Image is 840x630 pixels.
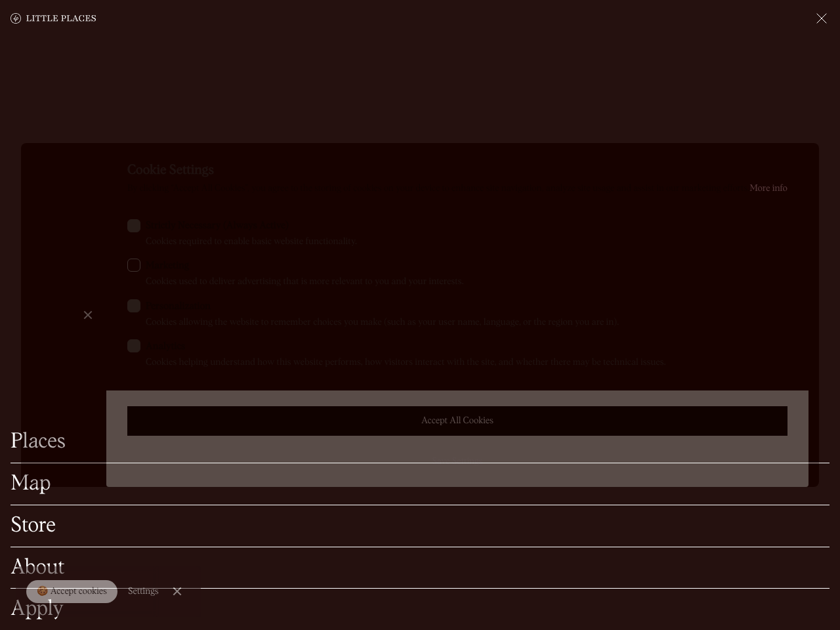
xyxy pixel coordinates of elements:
[146,340,185,354] span: Analytics
[749,184,787,193] a: More info
[146,356,787,369] div: Cookies helping understand how this website performs, how visitors interact with the site, and wh...
[141,416,774,425] div: Accept All Cookies
[127,196,787,469] form: ck-form
[127,457,787,466] div: Save Settings
[146,259,189,273] span: Marketing
[146,316,787,329] div: Cookies allowing the website to remember choices you make (such as your user name, language, or t...
[146,276,787,289] div: Cookies used to deliver advertising that is more relevant to you and your interests.
[146,219,787,233] div: Strictly Necessary (Always Active)
[146,300,211,314] span: Personalization
[146,236,787,249] div: Cookies required to enable basic website functionality.
[127,182,787,196] div: By clicking “Accept All Cookies”, you agree to the storing of cookies on your device to enhance s...
[127,161,787,180] div: Cookie Settings
[75,302,101,328] a: Close Cookie Preference Manager
[127,446,787,476] a: Save Settings
[127,406,787,436] a: Accept All Cookies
